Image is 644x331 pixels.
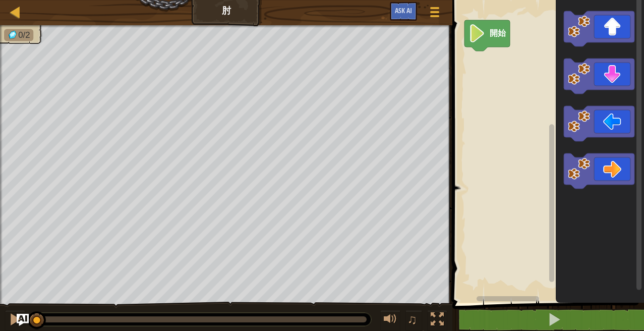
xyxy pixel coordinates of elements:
button: Ask AI [17,314,29,326]
button: 顯示遊戲選單 [422,2,447,26]
button: ⌘ + P: Pause [5,310,25,331]
li: 收集寶石。 [4,29,33,41]
button: 切換全螢幕 [427,310,447,331]
span: 0/2 [18,30,30,40]
text: 開始 [490,29,506,38]
button: 調整音量 [380,310,400,331]
button: ♫ [405,310,423,331]
button: Ask AI [390,2,417,21]
span: ♫ [407,312,418,327]
span: Ask AI [395,6,412,15]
